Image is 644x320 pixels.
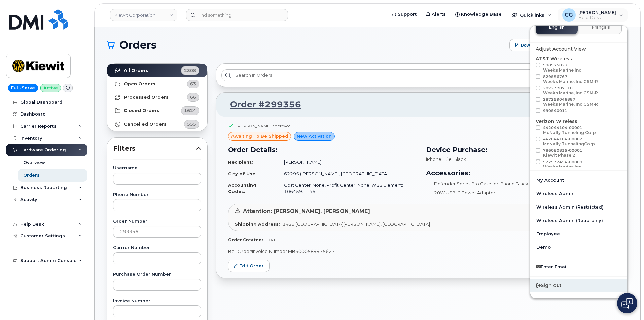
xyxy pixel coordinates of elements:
[243,208,370,214] span: Attention: [PERSON_NAME], [PERSON_NAME]
[228,248,616,255] p: Bell Order/Invoice Number MB3000589975627
[530,260,627,273] a: Enter Email
[113,299,201,303] label: Invoice Number
[426,181,616,187] li: Defender Series Pro Case for iPhone Black
[228,237,263,242] strong: Order Created:
[530,240,627,254] a: Demo
[530,227,627,240] a: Employee
[184,107,196,114] span: 1624
[228,182,256,194] strong: Accounting Codes:
[221,69,622,81] input: Search in orders
[543,164,582,169] div: Weeks Marine Inc
[236,123,291,129] div: [PERSON_NAME] approved
[107,104,207,118] a: Closed Orders1624
[222,99,301,111] a: Order #299356
[543,141,595,146] div: McNally TunnelingCorp
[530,187,627,200] a: Wireless Admin
[543,90,598,95] div: Weeks Marine, Inc GSM-R
[530,200,627,214] a: Wireless Admin (Restricted)
[278,179,418,197] td: Cost Center: None, Profit Center: None, WBS Element: 106459.1146
[107,77,207,91] a: Open Orders63
[543,125,596,135] span: 442044104-00001
[536,46,622,53] div: Adjust Account View
[278,156,418,168] td: [PERSON_NAME]
[278,168,418,180] td: 62295 ([PERSON_NAME], [GEOGRAPHIC_DATA])
[107,64,207,77] a: All Orders2308
[426,168,616,178] h3: Accessories:
[536,55,622,115] div: AT&T Wireless
[543,130,596,135] div: McNally Tunneling Corp
[543,97,598,107] span: 287259046887
[107,118,207,131] a: Cancelled Orders555
[543,137,595,146] span: 442044104-00002
[107,91,207,104] a: Processed Orders66
[187,121,196,127] span: 555
[426,156,452,162] span: iPhone 16e
[124,122,167,127] strong: Cancelled Orders
[124,81,155,87] strong: Open Orders
[452,156,466,162] span: , Black
[190,81,196,87] span: 63
[283,221,430,227] span: 1429 [GEOGRAPHIC_DATA][PERSON_NAME], [GEOGRAPHIC_DATA]
[113,193,201,197] label: Phone Number
[543,74,598,84] span: 829556767
[509,39,575,51] button: Download Excel Report
[543,153,582,158] div: Kiewit Phase 2
[113,272,201,277] label: Purchase Order Number
[113,166,201,170] label: Username
[621,298,633,309] img: Open chat
[592,25,610,30] span: Français
[265,237,280,242] span: [DATE]
[113,144,196,153] span: Filters
[124,68,148,73] strong: All Orders
[543,79,598,84] div: Weeks Marine, Inc GSM-R
[228,159,253,165] strong: Recipient:
[119,40,157,50] span: Orders
[235,221,280,227] strong: Shipping Address:
[228,171,257,176] strong: City of Use:
[184,67,196,74] span: 2308
[113,219,201,224] label: Order Number
[231,133,288,139] span: awaiting to be shipped
[543,159,582,169] span: 922932454-00009
[543,148,582,158] span: 786080835-00001
[543,102,598,107] div: Weeks Marine, Inc GSM-R
[543,108,567,113] span: 990540011
[228,145,418,155] h3: Order Details:
[530,279,627,292] div: Sign out
[530,173,627,187] a: My Account
[190,94,196,100] span: 66
[124,95,169,100] strong: Processed Orders
[543,67,581,73] div: Weeks Marine Inc
[543,63,581,73] span: 998975023
[124,108,159,113] strong: Closed Orders
[297,133,332,139] span: New Activation
[426,145,616,155] h3: Device Purchase:
[530,214,627,227] a: Wireless Admin (Read only)
[536,118,622,171] div: Verizon Wireless
[113,246,201,250] label: Carrier Number
[426,190,616,196] li: 20W USB-C Power Adapter
[228,260,270,272] a: Edit Order
[543,86,598,95] span: 287237071101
